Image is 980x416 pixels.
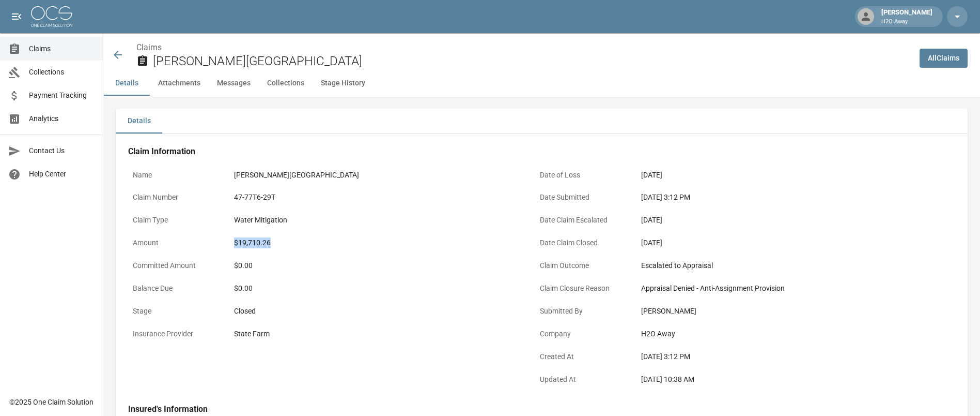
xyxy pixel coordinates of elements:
[29,67,95,78] span: Collections
[920,49,968,68] a: AllClaims
[881,18,932,26] p: H2O Away
[234,260,518,271] div: $0.00
[9,397,94,407] div: © 2025 One Claim Solution
[128,256,221,276] p: Committed Amount
[535,324,628,344] p: Company
[535,278,628,299] p: Claim Closure Reason
[29,43,95,54] span: Claims
[313,71,374,96] button: Stage History
[29,90,95,101] span: Payment Tracking
[535,301,628,321] p: Submitted By
[234,329,518,339] div: State Farm
[535,187,628,207] p: Date Submitted
[136,41,911,54] nav: breadcrumb
[209,71,259,96] button: Messages
[641,374,925,385] div: [DATE] 10:38 AM
[234,237,518,248] div: $19,710.26
[116,109,162,133] button: Details
[641,351,925,362] div: [DATE] 3:12 PM
[128,404,930,414] h4: Insured's Information
[234,170,518,181] div: [PERSON_NAME][GEOGRAPHIC_DATA]
[259,71,313,96] button: Collections
[128,233,221,253] p: Amount
[128,301,221,321] p: Stage
[128,146,930,157] h4: Claim Information
[116,109,968,133] div: details tabs
[234,215,518,226] div: Water Mitigation
[128,324,221,344] p: Insurance Provider
[29,113,95,124] span: Analytics
[153,54,911,69] h2: [PERSON_NAME][GEOGRAPHIC_DATA]
[29,169,95,180] span: Help Center
[31,6,72,27] img: ocs-logo-white-transparent.png
[6,6,27,27] button: open drawer
[234,306,518,317] div: Closed
[641,306,925,317] div: [PERSON_NAME]
[641,170,925,181] div: [DATE]
[29,145,95,156] span: Contact Us
[535,256,628,276] p: Claim Outcome
[641,215,925,226] div: [DATE]
[150,71,209,96] button: Attachments
[103,71,150,96] button: Details
[128,165,221,185] p: Name
[234,283,518,294] div: $0.00
[103,71,980,96] div: anchor tabs
[234,192,518,203] div: 47-77T6-29T
[535,233,628,253] p: Date Claim Closed
[535,369,628,390] p: Updated At
[535,165,628,185] p: Date of Loss
[641,192,925,203] div: [DATE] 3:12 PM
[535,347,628,367] p: Created At
[136,42,162,52] a: Claims
[641,260,925,271] div: Escalated to Appraisal
[641,283,925,294] div: Appraisal Denied - Anti-Assignment Provision
[641,237,925,248] div: [DATE]
[128,210,221,230] p: Claim Type
[877,7,937,26] div: [PERSON_NAME]
[535,210,628,230] p: Date Claim Escalated
[128,187,221,207] p: Claim Number
[128,278,221,299] p: Balance Due
[641,329,925,339] div: H2O Away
